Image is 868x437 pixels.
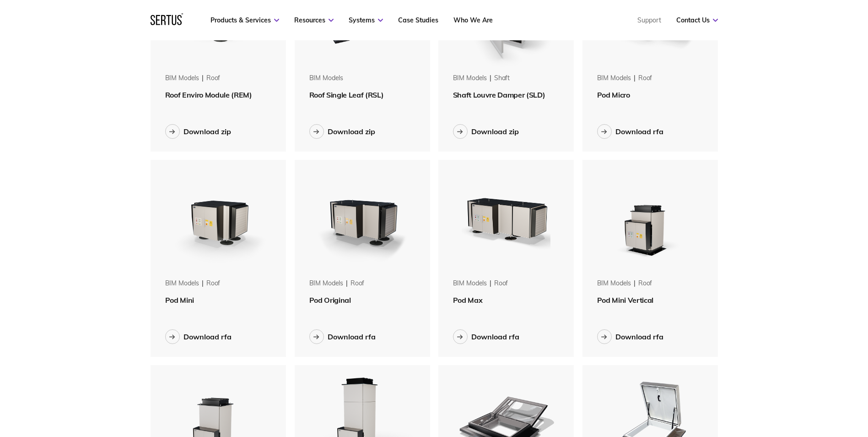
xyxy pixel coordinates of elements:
[453,124,519,139] button: Download zip
[328,127,375,136] div: Download zip
[328,332,376,341] div: Download rfa
[165,90,252,99] span: Roof Enviro Module (REM)
[597,124,663,139] button: Download rfa
[165,74,199,83] div: BIM Models
[597,295,654,305] span: Pod Mini Vertical
[471,127,519,136] div: Download zip
[471,332,519,341] div: Download rfa
[309,279,344,288] div: BIM Models
[597,74,631,83] div: BIM Models
[453,295,483,305] span: Pod Max
[453,90,545,99] span: Shaft Louvre Damper (SLD)
[309,74,344,83] div: BIM Models
[494,74,510,83] div: shaft
[597,279,631,288] div: BIM Models
[349,16,383,24] a: Systems
[309,295,351,305] span: Pod Original
[165,329,232,344] button: Download rfa
[309,124,375,139] button: Download zip
[615,332,663,341] div: Download rfa
[206,279,220,288] div: roof
[663,69,868,437] iframe: Chat Widget
[398,16,438,24] a: Case Studies
[494,279,508,288] div: roof
[638,279,652,288] div: roof
[637,16,661,24] a: Support
[676,16,718,24] a: Contact Us
[309,90,384,99] span: Roof Single Leaf (RSL)
[183,127,231,136] div: Download zip
[453,329,519,344] button: Download rfa
[183,332,232,341] div: Download rfa
[294,16,334,24] a: Resources
[165,295,194,305] span: Pod Mini
[206,74,220,83] div: roof
[597,90,630,99] span: Pod Micro
[453,279,487,288] div: BIM Models
[615,127,663,136] div: Download rfa
[453,74,487,83] div: BIM Models
[309,329,376,344] button: Download rfa
[350,279,364,288] div: roof
[453,16,493,24] a: Who We Are
[165,124,231,139] button: Download zip
[210,16,279,24] a: Products & Services
[638,74,652,83] div: roof
[165,279,199,288] div: BIM Models
[597,329,663,344] button: Download rfa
